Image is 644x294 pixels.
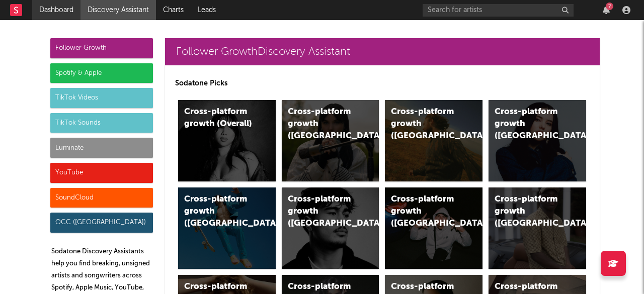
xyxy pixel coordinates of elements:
div: Cross-platform growth (Overall) [184,106,253,130]
input: Search for artists [423,4,574,17]
div: Cross-platform growth ([GEOGRAPHIC_DATA]) [495,193,563,230]
div: Luminate [50,138,153,158]
div: Follower Growth [50,38,153,58]
div: Cross-platform growth ([GEOGRAPHIC_DATA]) [288,106,356,142]
div: Cross-platform growth ([GEOGRAPHIC_DATA]) [184,193,253,230]
a: Cross-platform growth ([GEOGRAPHIC_DATA]) [282,100,379,181]
div: TikTok Sounds [50,113,153,133]
div: SoundCloud [50,188,153,208]
p: Sodatone Picks [175,77,590,89]
a: Cross-platform growth ([GEOGRAPHIC_DATA]) [178,187,276,269]
div: OCC ([GEOGRAPHIC_DATA]) [50,213,153,233]
div: Spotify & Apple [50,63,153,83]
a: Cross-platform growth (Overall) [178,100,276,181]
div: Cross-platform growth ([GEOGRAPHIC_DATA]) [391,106,459,142]
div: Cross-platform growth ([GEOGRAPHIC_DATA]) [288,193,356,230]
a: Cross-platform growth ([GEOGRAPHIC_DATA]) [489,100,586,181]
div: 7 [606,3,613,10]
a: Cross-platform growth ([GEOGRAPHIC_DATA]) [385,100,482,181]
div: TikTok Videos [50,88,153,108]
a: Cross-platform growth ([GEOGRAPHIC_DATA]) [489,187,586,269]
a: Cross-platform growth ([GEOGRAPHIC_DATA]/GSA) [385,187,482,269]
div: Cross-platform growth ([GEOGRAPHIC_DATA]) [495,106,563,142]
button: 7 [603,6,610,14]
a: Follower GrowthDiscovery Assistant [165,38,600,65]
div: YouTube [50,163,153,183]
div: Cross-platform growth ([GEOGRAPHIC_DATA]/GSA) [391,193,459,230]
a: Cross-platform growth ([GEOGRAPHIC_DATA]) [282,187,379,269]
